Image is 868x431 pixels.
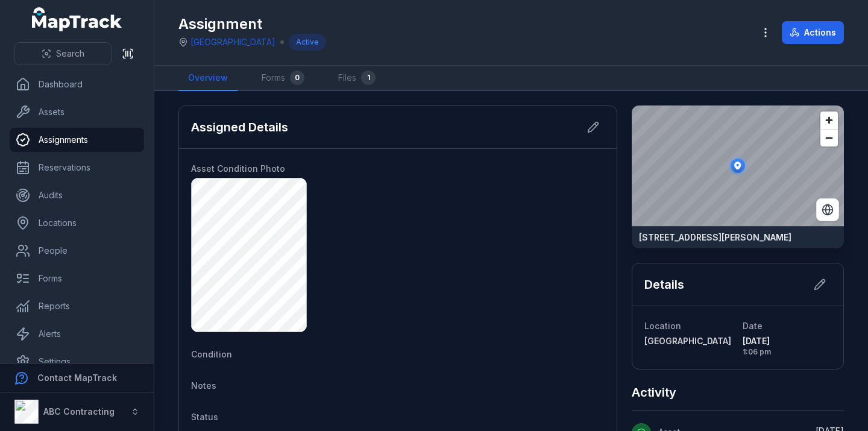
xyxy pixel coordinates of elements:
[329,66,385,91] a: Files1
[178,66,237,91] a: Overview
[56,48,84,60] span: Search
[10,156,144,180] a: Reservations
[290,71,304,85] div: 0
[10,128,144,152] a: Assignments
[10,100,144,124] a: Assets
[632,105,844,226] canvas: Map
[820,129,838,146] button: Zoom out
[191,163,285,174] span: Asset Condition Photo
[10,322,144,346] a: Alerts
[10,72,144,96] a: Dashboard
[743,335,831,347] span: [DATE]
[191,412,218,422] span: Status
[10,211,144,235] a: Locations
[10,350,144,374] a: Settings
[743,347,831,357] span: 1:06 pm
[10,294,144,318] a: Reports
[191,119,288,136] h2: Assigned Details
[191,349,232,359] span: Condition
[782,21,844,44] button: Actions
[632,384,676,401] h2: Activity
[37,373,117,383] strong: Contact MapTrack
[191,380,216,391] span: Notes
[820,112,838,129] button: Zoom in
[10,266,144,291] a: Forms
[190,36,275,48] a: [GEOGRAPHIC_DATA]
[644,335,733,347] a: [GEOGRAPHIC_DATA]
[644,276,684,293] h2: Details
[743,335,831,357] time: 19/08/2025, 1:06:59 pm
[644,336,731,346] span: [GEOGRAPHIC_DATA]
[14,42,112,65] button: Search
[10,239,144,263] a: People
[43,406,115,417] strong: ABC Contracting
[743,321,763,331] span: Date
[816,198,839,221] button: Switch to Satellite View
[10,183,144,207] a: Audits
[289,34,326,51] div: Active
[361,71,376,85] div: 1
[644,321,681,331] span: Location
[178,14,326,34] h1: Assignment
[32,7,122,31] a: MapTrack
[252,66,314,91] a: Forms0
[639,231,791,244] strong: [STREET_ADDRESS][PERSON_NAME]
